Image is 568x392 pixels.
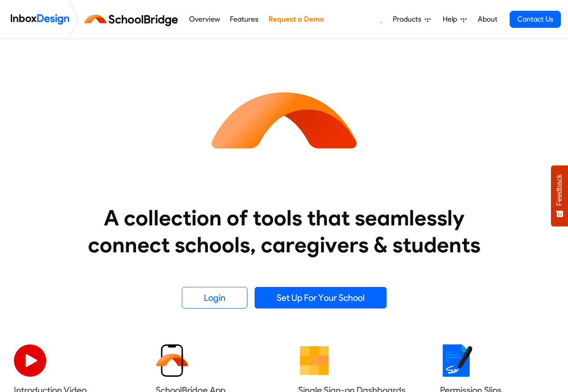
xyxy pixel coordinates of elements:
span: Help [443,14,461,25]
img: schoolbridge logo [83,9,184,30]
a: Set Up For Your School [255,287,387,308]
a: Login [182,287,247,308]
img: 2022_01_18_icon_signature.svg [440,344,472,377]
a: Contact Us [510,11,561,28]
a: Features [228,10,261,28]
heading: A collection of tools that seamlessly connect schools, caregivers & students [71,204,498,258]
a: Help [439,10,470,28]
a: Products [389,10,434,28]
span: Products [393,14,425,25]
img: 2022_01_13_icon_sb_app.svg [156,344,188,377]
button: Feedback - Show survey [551,165,568,226]
img: 2022_01_13_icon_grid.svg [298,344,330,377]
a: Overview [186,10,222,28]
img: 2022_07_11_icon_video_playback.svg [14,344,46,377]
a: Request a Demo [266,10,326,28]
a: About [475,10,500,28]
span: Feedback [555,174,564,206]
img: icon_schoolbridge.svg [203,39,365,201]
